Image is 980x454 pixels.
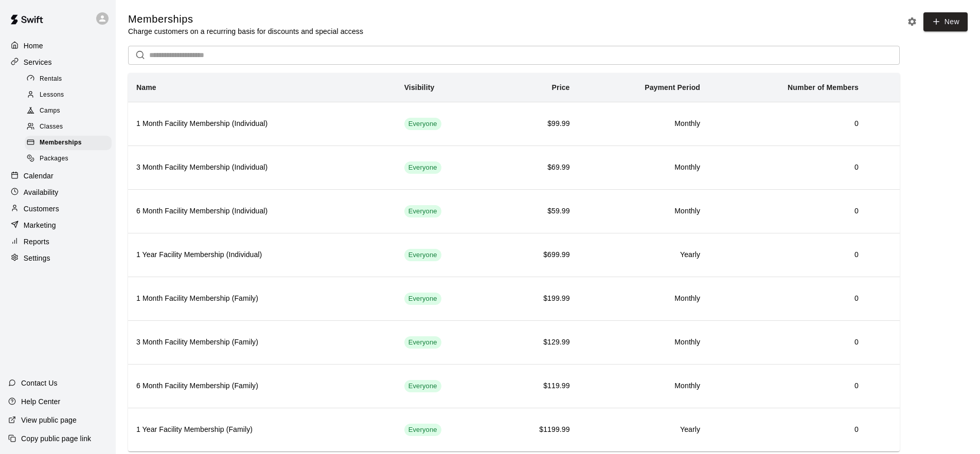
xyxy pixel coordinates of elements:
[404,119,441,129] span: Everyone
[25,135,116,151] a: Memberships
[586,424,701,435] h6: Yearly
[717,118,859,130] h6: 0
[136,162,388,173] h6: 3 Month Facility Membership (Individual)
[136,424,388,435] h6: 1 Year Facility Membership (Family)
[717,249,859,261] h6: 0
[21,415,77,425] p: View public page
[788,83,859,92] b: Number of Members
[552,83,570,92] b: Price
[717,162,859,173] h6: 0
[904,14,920,29] button: Memberships settings
[25,88,112,102] div: Lessons
[136,293,388,304] h6: 1 Month Facility Membership (Family)
[25,104,112,118] div: Camps
[128,26,363,37] p: Charge customers on a recurring basis for discounts and special access
[128,73,900,451] table: simple table
[8,55,108,70] a: Services
[404,249,441,261] div: This membership is visible to all customers
[25,136,112,150] div: Memberships
[586,118,701,130] h6: Monthly
[21,396,60,407] p: Help Center
[717,380,859,392] h6: 0
[586,206,701,217] h6: Monthly
[25,72,112,86] div: Rentals
[404,163,441,173] span: Everyone
[24,253,50,263] p: Settings
[717,424,859,435] h6: 0
[8,168,108,184] a: Calendar
[404,161,441,174] div: This membership is visible to all customers
[24,41,43,51] p: Home
[40,138,82,148] span: Memberships
[136,83,156,92] b: Name
[136,118,388,130] h6: 1 Month Facility Membership (Individual)
[21,378,58,388] p: Contact Us
[717,206,859,217] h6: 0
[501,162,569,173] h6: $69.99
[717,337,859,348] h6: 0
[717,293,859,304] h6: 0
[8,234,108,249] a: Reports
[404,250,441,260] span: Everyone
[136,249,388,261] h6: 1 Year Facility Membership (Individual)
[404,293,441,305] div: This membership is visible to all customers
[25,152,112,166] div: Packages
[404,294,441,304] span: Everyone
[501,118,569,130] h6: $99.99
[24,57,52,67] p: Services
[8,250,108,266] a: Settings
[501,380,569,392] h6: $119.99
[404,424,441,436] div: This membership is visible to all customers
[8,201,108,216] a: Customers
[404,338,441,348] span: Everyone
[8,217,108,233] a: Marketing
[501,293,569,304] h6: $199.99
[501,337,569,348] h6: $129.99
[25,151,116,167] a: Packages
[404,336,441,349] div: This membership is visible to all customers
[40,90,64,100] span: Lessons
[586,249,701,261] h6: Yearly
[404,380,441,392] div: This membership is visible to all customers
[8,38,108,53] a: Home
[136,206,388,217] h6: 6 Month Facility Membership (Individual)
[40,122,63,132] span: Classes
[586,162,701,173] h6: Monthly
[24,237,49,247] p: Reports
[25,119,116,135] a: Classes
[404,425,441,435] span: Everyone
[25,103,116,119] a: Camps
[24,220,56,230] p: Marketing
[404,83,435,92] b: Visibility
[645,83,700,92] b: Payment Period
[404,118,441,130] div: This membership is visible to all customers
[21,433,91,444] p: Copy public page link
[25,120,112,134] div: Classes
[586,380,701,392] h6: Monthly
[404,207,441,216] span: Everyone
[24,171,54,181] p: Calendar
[404,205,441,217] div: This membership is visible to all customers
[24,187,59,197] p: Availability
[24,204,59,214] p: Customers
[501,206,569,217] h6: $59.99
[128,12,363,26] h5: Memberships
[136,380,388,392] h6: 6 Month Facility Membership (Family)
[40,74,62,84] span: Rentals
[501,424,569,435] h6: $1199.99
[25,87,116,103] a: Lessons
[136,337,388,348] h6: 3 Month Facility Membership (Family)
[501,249,569,261] h6: $699.99
[8,185,108,200] a: Availability
[404,382,441,391] span: Everyone
[586,293,701,304] h6: Monthly
[923,12,968,31] a: New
